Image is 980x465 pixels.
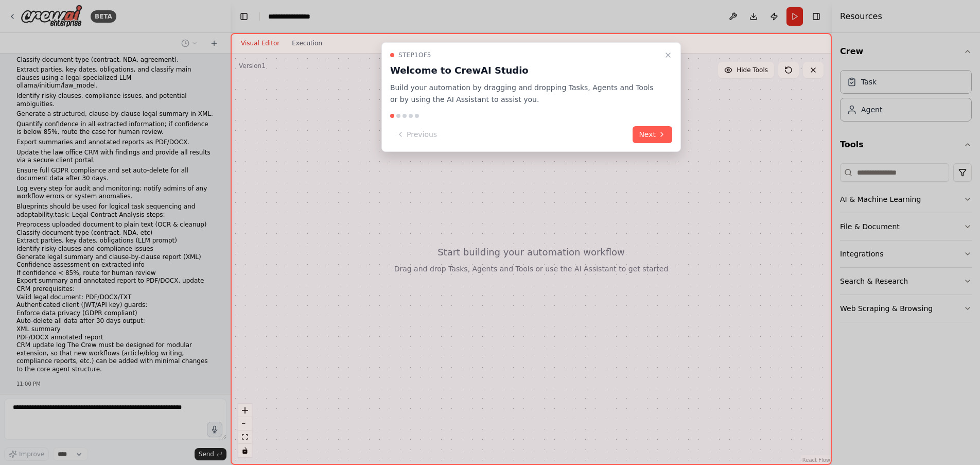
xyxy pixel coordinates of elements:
button: Hide left sidebar [237,9,251,24]
button: Previous [390,126,443,143]
span: Step 1 of 5 [398,51,431,59]
h3: Welcome to CrewAI Studio [390,63,660,78]
button: Close walkthrough [662,49,674,61]
button: Next [633,126,672,143]
p: Build your automation by dragging and dropping Tasks, Agents and Tools or by using the AI Assista... [390,82,660,106]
